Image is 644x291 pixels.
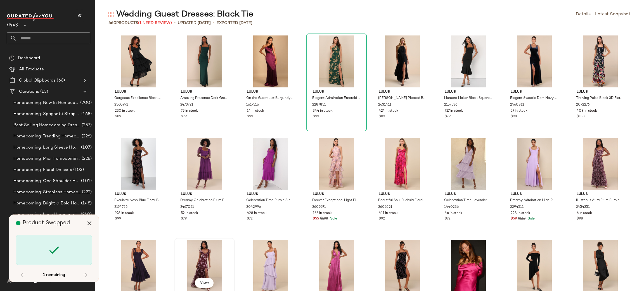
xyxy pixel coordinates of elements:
span: 1 remaining [43,273,65,278]
span: Dashboard [18,55,40,61]
span: $55 [313,216,319,221]
img: 9936261_2042996.jpg [242,138,299,190]
span: 2072276 [576,102,589,108]
span: Homecoming: Floral Dresses [13,167,72,173]
span: Lulus [379,90,426,95]
span: 79 in stock [181,109,198,114]
span: Lulus [247,90,294,95]
span: $98 [577,216,583,221]
span: Elegant Sweetie Dark Navy Velvet Square Neck Maxi Dress [510,96,558,101]
span: Beautiful Soul Fuchsia Floral Print Twist-Front Maxi Dress [378,198,426,203]
span: Homecoming: One Shoulder Homecoming Dresses [13,178,80,184]
span: Lulus [379,192,426,197]
span: Sale [329,217,337,221]
img: 11982061_2454251.jpg [572,138,629,190]
span: 46 in stock [445,211,462,216]
span: 408 in stock [577,109,597,114]
span: Lulus [247,192,294,197]
span: 52 in stock [181,211,198,216]
span: 2460811 [510,102,524,108]
img: 12139781_2460811.jpg [506,35,563,87]
span: Lulus [115,90,162,95]
p: updated [DATE] [178,20,211,26]
span: $98 [511,114,517,119]
span: Forever Exceptional Light Pink Floral Halter Organza Maxi Dress [312,198,360,203]
span: Product Swapped [23,220,70,226]
span: 2609671 [312,205,326,210]
span: 424 in stock [379,109,398,114]
span: 14 in stock [247,109,264,114]
span: $118 [518,216,525,221]
span: 2473791 [180,102,193,108]
p: Exported [DATE] [217,20,252,26]
span: 2042996 [246,205,261,210]
span: (148) [80,200,92,207]
img: 12305541_2560971.jpg [110,35,167,87]
img: svg%3e [9,55,15,61]
img: cfy_white_logo.C9jOOHJF.svg [7,13,54,21]
img: svg%3e [7,279,11,283]
span: Best Selling Homecoming Dresses [13,122,80,128]
span: Homecoming: Spaghetti Strap Homecoming Dresses [13,111,80,117]
span: (103) [72,167,84,173]
span: $99 [313,114,319,119]
span: $99 [247,114,253,119]
div: Products [108,20,172,26]
span: Homecoming: New In Homecoming Dresses [13,100,79,106]
span: Celebration Time Lavender Sleeveless Tiered Midi Dress [444,198,492,203]
span: [PERSON_NAME] Pleated Backless Maxi Dress [378,96,426,101]
span: (13) [39,89,48,95]
span: • [174,20,176,26]
span: (200) [79,100,92,106]
span: Gorgeous Excellence Black Floral Burnout Tiered Midi Dress [114,96,162,101]
span: 2194756 [114,205,127,210]
span: $79 [181,114,187,119]
span: 1617516 [246,102,259,108]
span: 228 in stock [511,211,530,216]
span: Lulus [115,192,162,197]
span: (101) [80,178,92,184]
span: (226) [80,133,92,140]
span: 344 in stock [313,109,333,114]
span: 2454251 [576,205,590,210]
img: 11975081_2467051.jpg [176,138,233,190]
img: svg%3e [108,12,114,17]
span: 428 in stock [247,211,267,216]
span: 2157536 [444,102,457,108]
span: Curations [19,89,39,95]
span: Amazing Presence Dark Green Mesh Ruched Column Maxi Dress [180,96,228,101]
span: $79 [181,216,187,221]
span: 2287851 [312,102,326,108]
span: All Products [19,66,44,73]
a: Details [576,11,591,18]
span: Lulus [511,192,558,197]
span: Homecoming: Long Sleeve Homecoming Dresses [13,144,80,151]
span: $92 [379,216,385,221]
img: 7867081_1617516.jpg [242,35,299,87]
button: View [195,278,214,288]
span: Lulus [511,90,558,95]
span: Homecoming: Bright & Bold Homecoming Dresses [13,200,80,207]
span: (240) [80,211,92,218]
span: Moment Maker Black Square Neck Trumpet Midi Dress [444,96,492,101]
span: $59 [511,216,517,221]
span: Dreamy Celebration Plum Purple Tulle Bustier Swiss Dot Midi Dres [180,198,228,203]
span: Celebration Time Purple Sleeveless Tiered Midi Dress [246,198,294,203]
span: (257) [80,122,92,128]
span: $89 [115,114,121,119]
img: 12451781_2609671.jpg [308,138,365,190]
span: Lulus [445,192,492,197]
span: Lulus [445,90,492,95]
span: 27 in stock [511,109,527,114]
span: 2294511 [510,205,524,210]
span: 6 in stock [577,211,592,216]
div: Wedding Guest Dresses: Black Tie [108,9,253,20]
img: 7314701_1440236.jpg [440,138,497,190]
span: Lulus [577,192,624,197]
span: (107) [80,144,92,151]
img: 12422281_2606291.jpg [374,138,431,190]
span: Lulus [7,19,18,29]
span: $72 [445,216,451,221]
span: 660 [108,21,116,25]
span: Lulus [181,90,228,95]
